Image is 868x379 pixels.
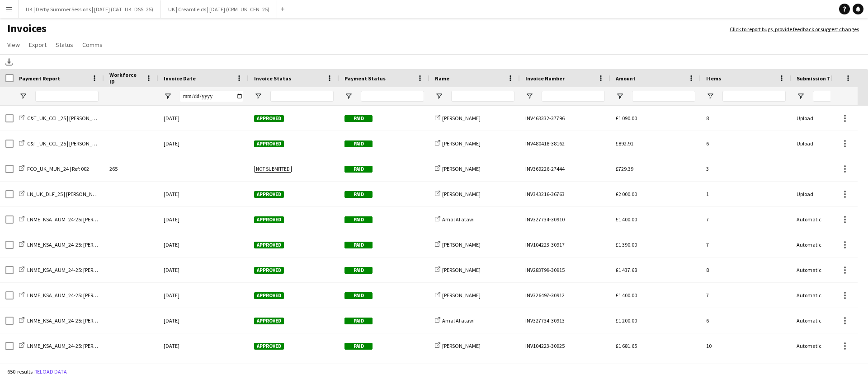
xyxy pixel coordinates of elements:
div: 8 [701,257,791,282]
span: £2 000.00 [616,191,637,197]
span: Export [29,41,47,49]
div: [DATE] [158,207,249,232]
span: £892.91 [616,140,633,147]
div: 6 [701,131,791,156]
span: £1 390.00 [616,241,637,248]
div: [DATE] [158,182,249,206]
span: Amount [616,75,636,82]
div: 265 [104,156,158,181]
span: Workforce ID [109,71,142,85]
span: [PERSON_NAME] [442,191,481,197]
span: Items [706,75,721,82]
a: LNME_KSA_AUM_24-25: [PERSON_NAME] | Amal Al Atawi [19,216,157,223]
a: LNME_KSA_AUM_24-25: [PERSON_NAME] & [PERSON_NAME] | [PERSON_NAME] [19,317,207,324]
span: £1 200.00 [616,317,637,324]
div: [DATE] [158,106,249,131]
div: 10 [701,333,791,358]
a: FCO_UK_MUN_24 | Ref: 002 [19,165,89,172]
a: C&T_UK_CCL_25 | [PERSON_NAME] [19,140,108,147]
div: 7 [701,232,791,257]
span: £1 681.65 [616,342,637,349]
input: Items Filter Input [722,91,786,102]
button: UK | Creamfields | [DATE] (CRM_UK_CFN_25) [161,0,277,18]
span: [PERSON_NAME] [442,140,481,147]
span: LNME_KSA_AUM_24-25: [PERSON_NAME] | Amal Al Atawi [27,216,157,223]
div: 8 [701,106,791,131]
a: LNME_KSA_AUM_24-25: [PERSON_NAME] | [PERSON_NAME] [19,267,163,273]
span: £729.39 [616,165,633,172]
div: 6 [701,308,791,333]
div: 3 [701,156,791,181]
a: LNME_KSA_AUM_24-25: [PERSON_NAME] | [PERSON_NAME] [19,292,163,299]
span: [PERSON_NAME] [442,241,481,248]
span: LN_UK_DLF_25 | [PERSON_NAME] | Advance Days [27,191,141,197]
div: INV327734-30910 [520,207,610,232]
div: 1 [701,182,791,206]
span: Paid [344,216,373,223]
a: LN_UK_DLF_25 | [PERSON_NAME] | Advance Days [19,191,141,197]
div: 7 [701,207,791,232]
span: £1 400.00 [616,216,637,223]
span: Approved [254,191,284,198]
div: [DATE] [158,308,249,333]
div: [DATE] [158,283,249,308]
div: INV326497-30912 [520,283,610,308]
button: Open Filter Menu [797,92,805,100]
a: Export [25,39,50,51]
a: LNME_KSA_AUM_24-25: [PERSON_NAME] & [PERSON_NAME] | [PERSON_NAME] [19,342,207,349]
span: Approved [254,216,284,223]
div: INV283799-30915 [520,257,610,282]
button: Open Filter Menu [164,92,172,100]
div: INV327734-30913 [520,308,610,333]
div: INV480418-38162 [520,131,610,156]
span: Paid [344,166,373,173]
span: £1 090.00 [616,115,637,122]
span: Approved [254,140,284,147]
span: Approved [254,242,284,248]
button: UK | Derby Summer Sessions | [DATE] (C&T_UK_DSS_25) [19,0,161,18]
div: [DATE] [158,131,249,156]
span: [PERSON_NAME] [442,267,481,273]
span: View [7,41,20,49]
span: Submission Type [797,75,840,82]
span: Paid [344,343,373,350]
span: Approved [254,318,284,324]
span: C&T_UK_CCL_25 | [PERSON_NAME] [27,140,108,147]
span: Amal Al atawi [442,216,475,223]
button: Open Filter Menu [525,92,533,100]
span: Name [435,75,449,82]
span: FCO_UK_MUN_24 | Ref: 002 [27,165,89,172]
input: Payment Report Filter Input [35,91,99,102]
span: Paid [344,242,373,248]
div: [DATE] [158,333,249,358]
span: Invoice Date [164,75,196,82]
span: Paid [344,140,373,147]
span: Paid [344,318,373,324]
div: INV104223-30925 [520,333,610,358]
span: LNME_KSA_AUM_24-25: [PERSON_NAME] | [PERSON_NAME] [27,292,163,299]
span: [PERSON_NAME] [442,292,481,299]
div: INV343216-36763 [520,182,610,206]
span: £1 437.68 [616,267,637,273]
span: Comms [82,41,103,49]
span: Approved [254,267,284,274]
span: £1 400.00 [616,292,637,299]
span: C&T_UK_CCL_25 | [PERSON_NAME] [27,115,108,122]
a: Status [52,39,77,51]
input: Amount Filter Input [632,91,695,102]
a: Comms [79,39,106,51]
span: [PERSON_NAME] [442,115,481,122]
span: LNME_KSA_AUM_24-25: [PERSON_NAME] | [PERSON_NAME] [27,241,163,248]
button: Open Filter Menu [706,92,714,100]
div: INV104223-30917 [520,232,610,257]
span: Payment Status [344,75,386,82]
span: Paid [344,115,373,122]
span: LNME_KSA_AUM_24-25: [PERSON_NAME] & [PERSON_NAME] | [PERSON_NAME] [27,317,207,324]
button: Reload data [33,367,69,377]
a: LNME_KSA_AUM_24-25: [PERSON_NAME] | [PERSON_NAME] [19,241,163,248]
span: Invoice Number [525,75,565,82]
span: Approved [254,343,284,350]
div: [DATE] [158,232,249,257]
a: View [4,39,24,51]
span: Paid [344,267,373,274]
